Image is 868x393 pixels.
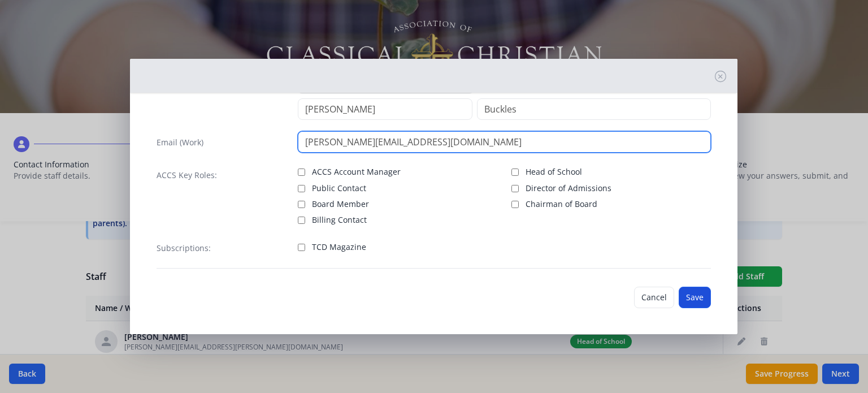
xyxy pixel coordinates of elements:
input: ACCS Account Manager [298,169,305,176]
label: Email (Work) [157,137,203,148]
input: Board Member [298,201,305,208]
input: Head of School [511,169,519,176]
span: Billing Contact [312,214,367,226]
button: Save [679,287,711,308]
button: Cancel [634,287,674,308]
input: contact@site.com [298,131,711,153]
input: Billing Contact [298,217,305,224]
label: ACCS Key Roles: [157,170,217,181]
input: Chairman of Board [511,201,519,208]
span: Head of School [526,166,582,178]
input: Public Contact [298,185,305,192]
input: First Name [298,98,472,120]
span: TCD Magazine [312,241,366,253]
span: ACCS Account Manager [312,166,401,178]
span: Public Contact [312,183,366,194]
input: Last Name [477,98,711,120]
input: Director of Admissions [511,185,519,192]
span: Director of Admissions [526,183,611,194]
label: Subscriptions: [157,243,211,254]
span: Chairman of Board [526,198,597,210]
span: Board Member [312,198,369,210]
input: TCD Magazine [298,244,305,251]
